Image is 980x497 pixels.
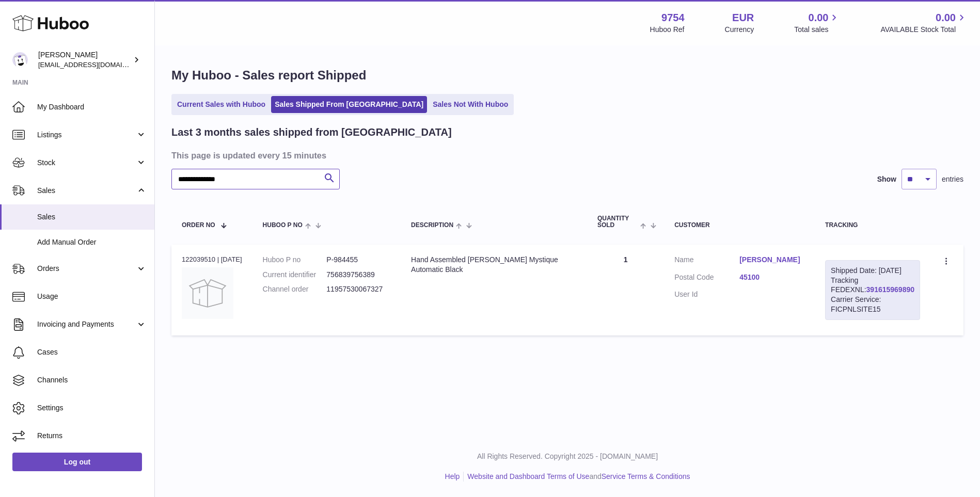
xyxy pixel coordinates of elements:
[831,295,914,314] div: Carrier Service: FICPNLSITE15
[171,150,961,161] h3: This page is updated every 15 minutes
[732,11,754,25] strong: EUR
[739,255,804,265] a: [PERSON_NAME]
[37,403,147,413] span: Settings
[794,11,840,35] a: 0.00 Total sales
[825,260,920,320] div: Tracking FEDEXNL:
[37,319,136,329] span: Invoicing and Payments
[263,255,327,265] dt: Huboo P no
[37,186,136,196] span: Sales
[674,222,804,229] div: Customer
[467,472,589,480] a: Website and Dashboard Terms of Use
[37,347,147,357] span: Cases
[725,25,754,35] div: Currency
[794,25,840,35] span: Total sales
[171,125,452,139] h2: Last 3 months sales shipped from [GEOGRAPHIC_DATA]
[650,25,685,35] div: Huboo Ref
[263,284,327,294] dt: Channel order
[263,270,327,280] dt: Current identifier
[182,255,242,264] div: 122039510 | [DATE]
[880,25,968,35] span: AVAILABLE Stock Total
[411,222,453,229] span: Description
[12,453,142,471] a: Log out
[866,285,914,294] a: 391615969890
[37,264,136,274] span: Orders
[942,174,963,184] span: entries
[37,102,147,112] span: My Dashboard
[809,11,829,25] span: 0.00
[37,158,136,168] span: Stock
[661,11,685,25] strong: 9754
[171,67,963,84] h1: My Huboo - Sales report Shipped
[12,52,28,68] img: info@fieldsluxury.london
[326,255,390,265] dd: P-984455
[597,215,638,229] span: Quantity Sold
[429,96,512,113] a: Sales Not With Huboo
[674,272,739,285] dt: Postal Code
[38,50,131,70] div: [PERSON_NAME]
[37,431,147,441] span: Returns
[37,292,147,301] span: Usage
[163,452,972,461] p: All Rights Reserved. Copyright 2025 - [DOMAIN_NAME]
[825,222,920,229] div: Tracking
[37,375,147,385] span: Channels
[271,96,427,113] a: Sales Shipped From [GEOGRAPHIC_DATA]
[831,266,914,276] div: Shipped Date: [DATE]
[936,11,956,25] span: 0.00
[464,472,690,482] li: and
[411,255,577,275] div: Hand Assembled [PERSON_NAME] Mystique Automatic Black
[263,222,303,229] span: Huboo P no
[739,272,804,282] a: 45100
[38,60,152,69] span: [EMAIL_ADDRESS][DOMAIN_NAME]
[587,245,664,335] td: 1
[877,174,896,184] label: Show
[880,11,968,35] a: 0.00 AVAILABLE Stock Total
[173,96,269,113] a: Current Sales with Huboo
[182,267,233,319] img: no-photo.jpg
[445,472,460,480] a: Help
[37,212,147,222] span: Sales
[674,290,739,299] dt: User Id
[37,130,136,140] span: Listings
[37,237,147,247] span: Add Manual Order
[602,472,690,480] a: Service Terms & Conditions
[182,222,215,229] span: Order No
[326,270,390,280] dd: 756839756389
[326,284,390,294] dd: 11957530067327
[674,255,739,267] dt: Name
